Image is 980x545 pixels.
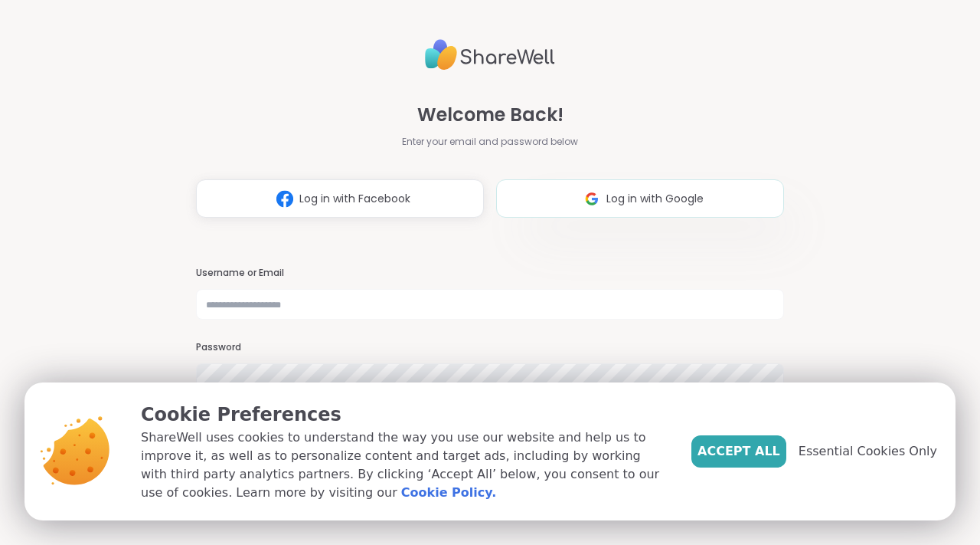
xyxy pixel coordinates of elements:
img: ShareWell Logo [425,33,555,77]
button: Log in with Facebook [196,179,484,218]
p: Cookie Preferences [141,401,667,428]
span: Log in with Google [606,191,704,207]
h3: Username or Email [196,267,784,280]
span: Log in with Facebook [299,191,410,207]
span: Enter your email and password below [402,135,578,149]
p: ShareWell uses cookies to understand the way you use our website and help us to improve it, as we... [141,428,667,502]
span: Essential Cookies Only [799,442,937,461]
button: Log in with Google [496,179,784,218]
button: Accept All [691,435,786,468]
span: Welcome Back! [417,101,563,129]
h3: Password [196,341,784,354]
a: Cookie Policy. [401,484,496,502]
span: Accept All [697,442,780,461]
img: ShareWell Logomark [270,185,299,213]
img: ShareWell Logomark [577,185,606,213]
